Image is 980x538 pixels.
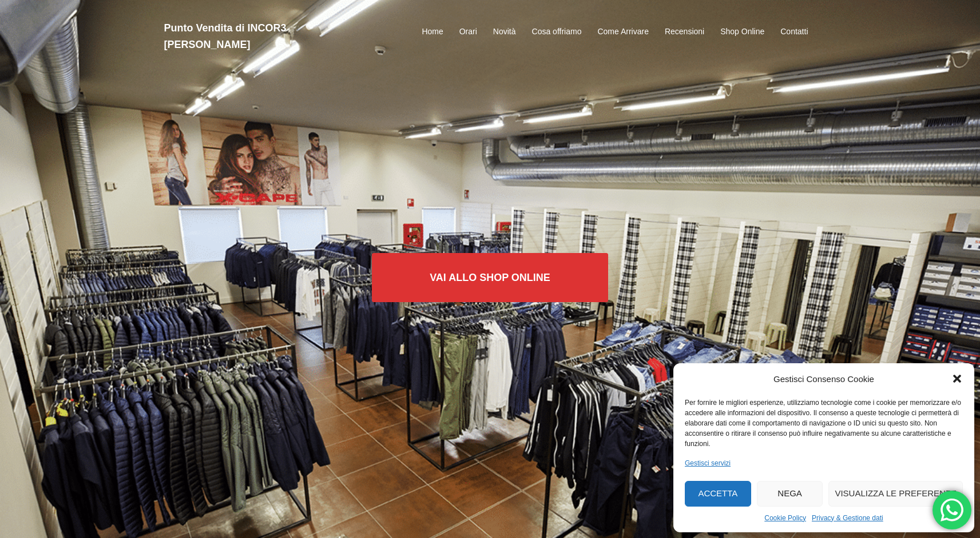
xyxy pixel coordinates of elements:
h2: Punto Vendita di INCOR3 [PERSON_NAME] [164,20,370,53]
a: Cookie Policy [764,512,806,524]
a: Orari [459,25,477,39]
div: 'Hai [933,491,971,529]
a: Novità [493,25,516,39]
a: Gestisci servizi [685,457,731,469]
a: Vai allo SHOP ONLINE [372,253,608,302]
div: Chiudi la finestra di dialogo [951,373,963,384]
div: Per fornire le migliori esperienze, utilizziamo tecnologie come i cookie per memorizzare e/o acce... [685,398,962,449]
a: Contatti [780,25,808,39]
a: Cosa offriamo [532,25,582,39]
a: Shop Online [720,25,764,39]
div: Gestisci Consenso Cookie [773,372,874,387]
a: Come Arrivare [597,25,648,39]
button: Visualizza le preferenze [828,481,963,507]
a: Privacy & Gestione dati [812,512,883,524]
button: Nega [757,481,823,507]
a: Home [422,25,443,39]
button: Accetta [685,481,751,507]
a: Recensioni [665,25,704,39]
